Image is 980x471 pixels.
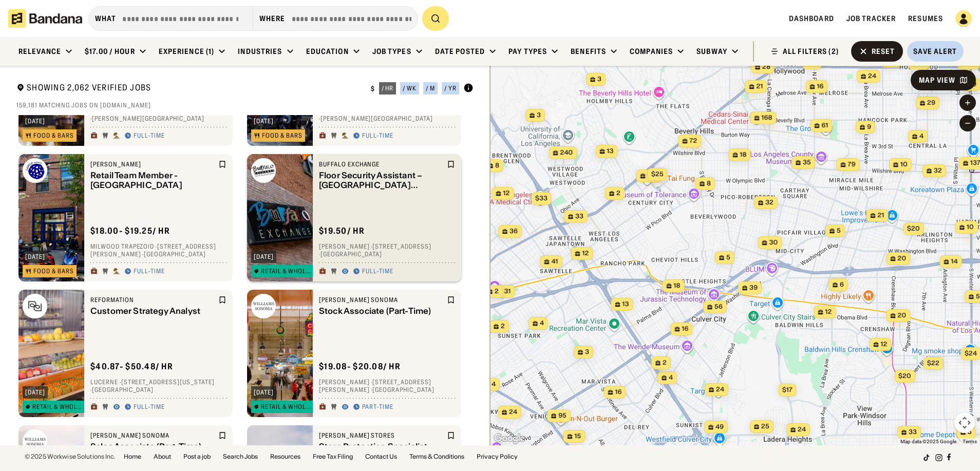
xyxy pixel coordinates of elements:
div: 159,181 matching jobs on [DOMAIN_NAME] [16,101,474,109]
span: 4 [919,132,924,141]
span: $22 [927,359,939,367]
div: Date Posted [435,47,485,56]
span: 5 [726,253,730,262]
span: 30 [769,238,778,247]
div: Customer Strategy Analyst [90,306,216,316]
span: 49 [715,423,724,431]
div: Save Alert [913,47,957,56]
span: 5 [968,428,972,437]
div: grid [16,115,474,445]
div: $ 40.87 - $50.48 / hr [90,361,173,372]
div: Pay Types [508,47,547,56]
div: [DATE] [25,254,45,260]
img: Google [493,432,526,445]
span: 18 [740,150,747,159]
a: Terms & Conditions [409,454,464,460]
img: Williams Sonoma logo [251,294,276,318]
div: Retail & Wholesale [261,268,313,274]
img: Buffalo Exchange logo [251,158,276,183]
span: 18 [674,281,681,290]
span: 2 [663,359,667,367]
span: 12 [825,308,832,316]
span: $20 [898,372,911,380]
div: Floor Security Assistant – [GEOGRAPHIC_DATA] ([GEOGRAPHIC_DATA]) [319,171,445,190]
div: $ 18.00 - $19.25 / hr [90,225,170,236]
span: 25 [761,422,769,431]
div: Buffalo Exchange [319,160,445,168]
div: Subway [696,47,727,56]
div: / m [426,85,435,91]
span: 5 [976,292,980,301]
div: Full-time [134,403,165,411]
a: Resources [270,454,300,460]
span: 24 [868,72,876,81]
span: 3 [597,75,601,84]
span: 31 [504,287,511,296]
div: [DATE] [254,389,274,395]
span: 33 [575,212,583,221]
img: Reformation logo [23,294,47,318]
img: Williams Sonoma logo [23,429,47,454]
div: Full-time [362,268,393,276]
span: 21 [919,59,926,67]
span: 9 [867,123,871,131]
span: $24 [965,349,977,357]
div: Part-time [362,403,393,411]
span: 16 [615,388,622,397]
a: Job Tracker [846,14,896,23]
div: Map View [919,77,955,84]
div: [PERSON_NAME] · [STREET_ADDRESS] · [GEOGRAPHIC_DATA] [319,242,455,258]
span: 3 [537,111,541,120]
div: © 2025 Workwise Solutions Inc. [25,454,116,460]
div: Stock Associate (Part-Time) [319,306,445,316]
span: 24 [509,408,517,417]
span: 20 [898,311,907,320]
div: [STREET_ADDRESS][PERSON_NAME] · [PERSON_NAME][GEOGRAPHIC_DATA] [319,107,455,123]
span: 72 [690,137,698,145]
div: [DATE] [25,118,45,124]
span: 33 [909,428,917,437]
div: Retail & Wholesale [32,404,84,410]
span: 5 [837,227,841,235]
div: / yr [444,85,457,91]
span: 6 [840,280,844,289]
span: 20 [898,254,907,263]
div: Showing 2,062 Verified Jobs [16,82,363,95]
a: Privacy Policy [477,454,518,460]
div: Reset [872,48,895,55]
span: 4 [492,380,496,389]
a: Search Jobs [223,454,258,460]
span: 12 [881,340,888,349]
span: 21 [878,211,884,220]
div: Retail Team Member - [GEOGRAPHIC_DATA] [90,171,216,190]
span: $20 [907,224,920,232]
span: 8 [707,179,711,188]
div: Relevance [18,47,61,56]
a: Open this area in Google Maps (opens a new window) [493,432,526,445]
span: Resumes [908,14,943,23]
span: $17 [782,386,793,393]
span: 15 [575,432,581,441]
div: Full-time [134,132,165,140]
span: 10 [900,160,908,169]
span: 2 [495,287,499,296]
div: $ [371,85,375,93]
span: 13 [623,300,629,309]
a: Dashboard [789,14,834,23]
div: Food & Bars [262,133,303,139]
a: Free Tax Filing [313,454,353,460]
div: [DATE] [254,118,274,124]
span: 3 [585,348,589,356]
span: 41 [552,257,558,266]
div: [PERSON_NAME] Sonoma [90,431,216,440]
div: Where [259,14,286,23]
div: Store Protection Specialist [319,442,445,451]
div: Industries [238,47,282,56]
span: 32 [934,166,942,175]
span: 4 [814,59,818,67]
span: $33 [535,194,548,202]
span: $25 [651,170,664,178]
span: 240 [560,148,573,157]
